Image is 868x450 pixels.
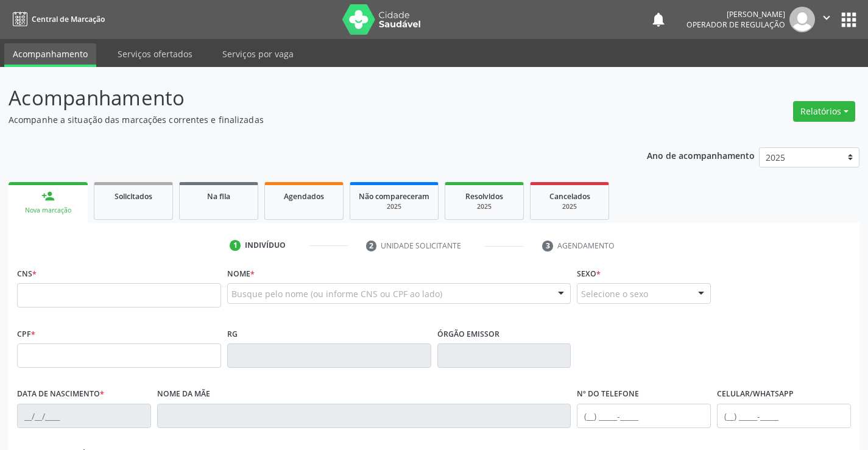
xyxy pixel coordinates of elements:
img: img [789,7,815,32]
div: [PERSON_NAME] [686,9,785,19]
div: person_add [41,189,55,203]
i:  [820,11,833,24]
label: Sexo [577,264,601,283]
p: Acompanhamento [9,83,604,113]
a: Central de Marcação [9,9,105,29]
p: Ano de acompanhamento [647,147,755,163]
label: Celular/WhatsApp [717,385,794,404]
div: 1 [230,240,241,251]
div: Nova marcação [17,206,79,215]
input: (__) _____-_____ [577,404,711,428]
div: 2025 [454,202,515,211]
button:  [815,7,838,32]
div: 2025 [359,202,429,211]
span: Solicitados [115,191,152,202]
span: Cancelados [549,191,590,202]
p: Acompanhe a situação das marcações correntes e finalizadas [9,113,604,126]
span: Busque pelo nome (ou informe CNS ou CPF ao lado) [231,287,442,300]
a: Serviços por vaga [214,43,302,65]
span: Na fila [207,191,230,202]
a: Serviços ofertados [109,43,201,65]
a: Acompanhamento [4,43,96,67]
input: (__) _____-_____ [717,404,851,428]
span: Agendados [284,191,324,202]
span: Não compareceram [359,191,429,202]
label: CNS [17,264,37,283]
button: notifications [650,11,667,28]
div: Indivíduo [245,240,286,251]
label: Órgão emissor [437,325,499,343]
input: __/__/____ [17,404,151,428]
span: Central de Marcação [32,14,105,24]
button: apps [838,9,859,30]
div: 2025 [539,202,600,211]
span: Operador de regulação [686,19,785,30]
label: CPF [17,325,35,343]
label: Data de nascimento [17,385,104,404]
span: Selecione o sexo [581,287,648,300]
label: Nome [227,264,255,283]
label: RG [227,325,238,343]
label: Nome da mãe [157,385,210,404]
button: Relatórios [793,101,855,122]
span: Resolvidos [465,191,503,202]
label: Nº do Telefone [577,385,639,404]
